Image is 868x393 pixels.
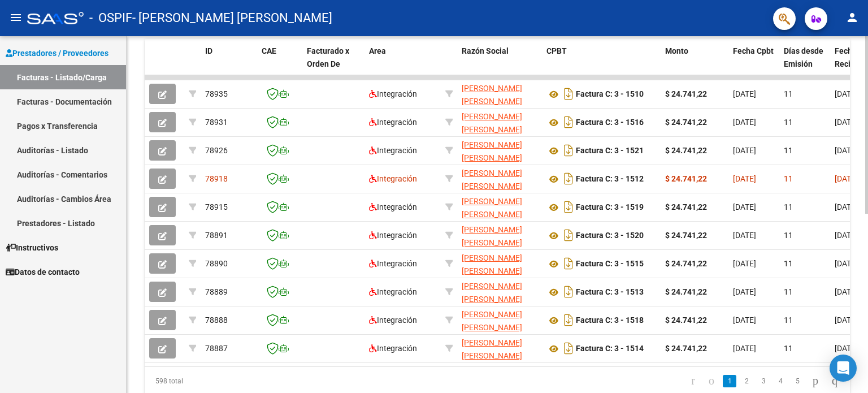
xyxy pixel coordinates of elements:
strong: Factura C: 3 - 1515 [576,260,644,269]
i: Descargar documento [561,141,576,159]
datatable-header-cell: CAE [257,39,302,89]
span: 11 [784,146,793,155]
span: [DATE] [835,316,858,325]
datatable-header-cell: Monto [661,39,728,89]
a: 5 [791,375,804,387]
a: 4 [774,375,787,387]
span: [DATE] [835,174,858,183]
span: 78891 [205,231,228,240]
i: Descargar documento [561,226,576,244]
span: CAE [262,46,276,55]
strong: Factura C: 3 - 1513 [576,288,644,297]
span: CPBT [546,46,567,55]
datatable-header-cell: Fecha Cpbt [728,39,779,89]
div: 27276924767 [462,223,537,247]
i: Descargar documento [561,254,576,273]
span: [DATE] [835,344,858,353]
span: [PERSON_NAME] [PERSON_NAME] [462,338,522,360]
span: 11 [784,174,793,183]
i: Descargar documento [561,339,576,357]
a: 3 [757,375,770,387]
strong: $ 24.741,22 [665,202,707,211]
span: Integración [369,316,417,325]
datatable-header-cell: ID [201,39,257,89]
div: 27276924767 [462,139,537,162]
span: - [PERSON_NAME] [PERSON_NAME] [132,6,332,31]
span: [PERSON_NAME] [PERSON_NAME] [462,112,522,134]
i: Descargar documento [561,170,576,188]
span: Instructivos [6,241,58,254]
span: 78935 [205,89,228,98]
span: [DATE] [835,146,858,155]
datatable-header-cell: CPBT [542,39,661,89]
div: 27276924767 [462,110,537,134]
span: [DATE] [733,316,756,325]
strong: $ 24.741,22 [665,231,707,240]
span: Fecha Recibido [835,46,866,68]
span: [DATE] [733,202,756,211]
span: [DATE] [835,259,858,268]
span: 78915 [205,202,228,211]
strong: Factura C: 3 - 1521 [576,146,644,156]
span: [PERSON_NAME] [PERSON_NAME] [462,310,522,332]
li: page 3 [755,372,772,391]
i: Descargar documento [561,198,576,216]
i: Descargar documento [561,85,576,103]
span: [DATE] [733,89,756,98]
strong: Factura C: 3 - 1520 [576,231,644,240]
span: Integración [369,287,417,296]
span: [DATE] [835,202,858,211]
strong: $ 24.741,22 [665,344,707,353]
i: Descargar documento [561,311,576,329]
strong: Factura C: 3 - 1519 [576,203,644,212]
strong: Factura C: 3 - 1518 [576,316,644,325]
span: Razón Social [462,46,509,55]
strong: $ 24.741,22 [665,259,707,268]
span: 11 [784,287,793,296]
span: Area [369,46,386,55]
strong: $ 24.741,22 [665,146,707,155]
span: Prestadores / Proveedores [6,47,108,59]
span: [DATE] [835,89,858,98]
mat-icon: menu [9,11,23,24]
li: page 1 [721,372,738,391]
span: [PERSON_NAME] [PERSON_NAME] [462,225,522,247]
span: [PERSON_NAME] [PERSON_NAME] [462,282,522,304]
span: [DATE] [835,231,858,240]
strong: Factura C: 3 - 1510 [576,90,644,99]
strong: Factura C: 3 - 1516 [576,118,644,127]
datatable-header-cell: Facturado x Orden De [302,39,364,89]
strong: $ 24.741,22 [665,316,707,325]
strong: $ 24.741,22 [665,118,707,127]
span: 78918 [205,174,228,183]
span: 78890 [205,259,228,268]
li: page 5 [789,372,806,391]
div: 27276924767 [462,336,537,360]
span: - OSPIF [89,6,132,31]
div: 27276924767 [462,252,537,275]
span: Monto [665,46,688,55]
span: 11 [784,316,793,325]
span: Fecha Cpbt [733,46,774,55]
span: ID [205,46,212,55]
span: Días desde Emisión [784,46,823,68]
span: [DATE] [733,231,756,240]
span: Integración [369,202,417,211]
strong: Factura C: 3 - 1512 [576,175,644,184]
span: [DATE] [733,344,756,353]
a: 2 [740,375,753,387]
span: [PERSON_NAME] [PERSON_NAME] [462,197,522,219]
span: Integración [369,174,417,183]
span: 11 [784,118,793,127]
mat-icon: person [845,11,859,24]
span: 78888 [205,316,228,325]
a: go to last page [827,375,843,387]
span: Integración [369,118,417,127]
li: page 2 [738,372,755,391]
strong: Factura C: 3 - 1514 [576,344,644,353]
span: 78931 [205,118,228,127]
div: 27276924767 [462,308,537,332]
span: 11 [784,89,793,98]
div: Open Intercom Messenger [830,355,857,382]
div: 27276924767 [462,167,537,191]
